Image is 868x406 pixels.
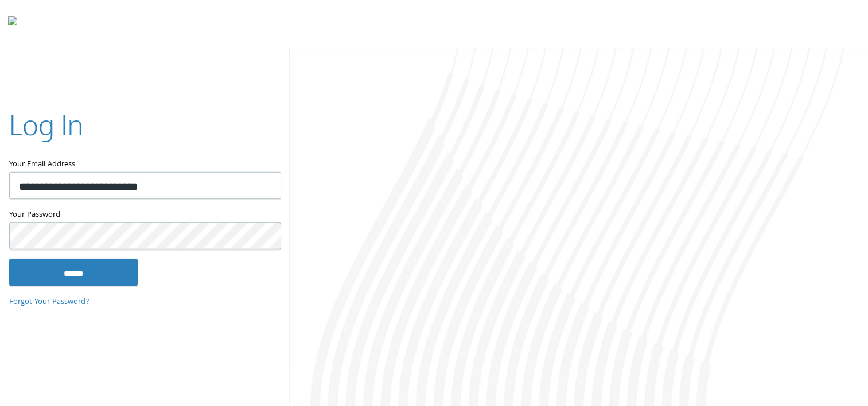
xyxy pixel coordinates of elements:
a: Forgot Your Password? [9,296,89,309]
img: todyl-logo-dark.svg [8,12,17,35]
h2: Log In [9,106,83,144]
keeper-lock: Open Keeper Popup [258,229,272,243]
label: Your Password [9,208,280,222]
keeper-lock: Open Keeper Popup [258,178,272,192]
